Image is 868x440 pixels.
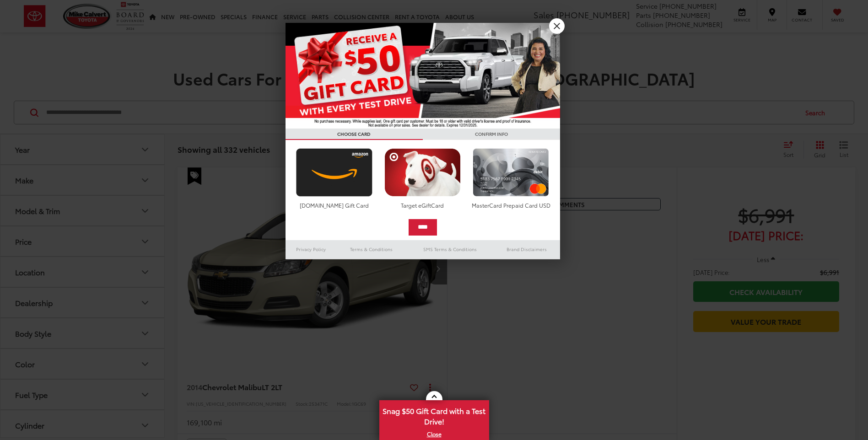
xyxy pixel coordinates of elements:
[294,201,375,209] div: [DOMAIN_NAME] Gift Card
[382,148,463,197] img: targetcard.png
[423,129,560,140] h3: CONFIRM INFO
[294,148,375,197] img: amazoncard.png
[470,148,551,197] img: mastercard.png
[336,244,406,255] a: Terms & Conditions
[382,201,463,209] div: Target eGiftCard
[286,23,560,129] img: 55838_top_625864.jpg
[470,201,551,209] div: MasterCard Prepaid Card USD
[380,401,488,429] span: Snag $50 Gift Card with a Test Drive!
[493,244,560,255] a: Brand Disclaimers
[407,244,493,255] a: SMS Terms & Conditions
[286,129,423,140] h3: CHOOSE CARD
[286,244,337,255] a: Privacy Policy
